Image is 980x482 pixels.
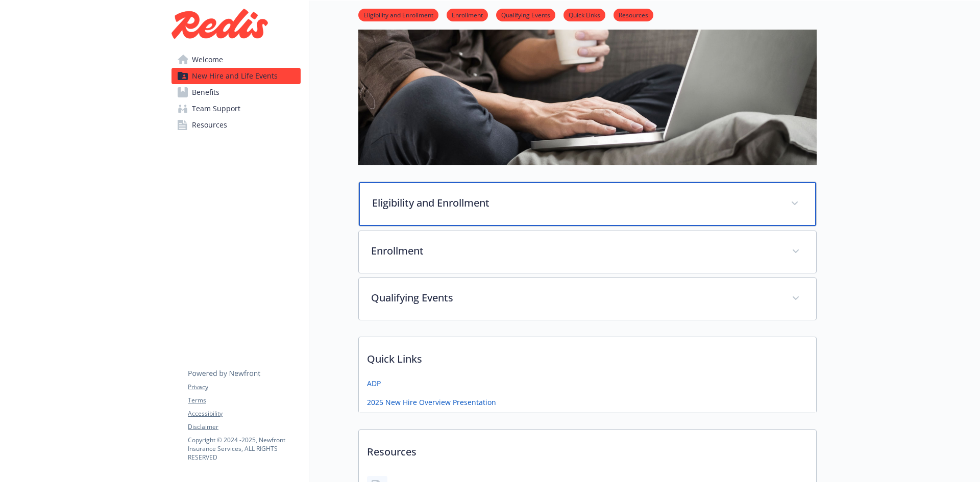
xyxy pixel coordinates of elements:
[359,278,816,320] div: Qualifying Events
[358,10,438,19] a: Eligibility and Enrollment
[447,10,488,19] a: Enrollment
[496,10,555,19] a: Qualifying Events
[171,84,301,100] a: Benefits
[359,182,816,226] div: Eligibility and Enrollment
[171,117,301,133] a: Resources
[563,10,605,19] a: Quick Links
[367,378,381,389] a: ADP
[188,409,300,418] a: Accessibility
[188,436,300,462] p: Copyright © 2024 - 2025 , Newfront Insurance Services, ALL RIGHTS RESERVED
[192,52,223,68] span: Welcome
[359,337,816,375] p: Quick Links
[359,231,816,273] div: Enrollment
[192,84,219,100] span: Benefits
[359,430,816,468] p: Resources
[171,52,301,68] a: Welcome
[171,68,301,84] a: New Hire and Life Events
[188,383,300,392] a: Privacy
[192,117,227,133] span: Resources
[372,195,778,211] p: Eligibility and Enrollment
[614,10,653,19] a: Resources
[171,100,301,117] a: Team Support
[367,397,496,408] a: 2025 New Hire Overview Presentation
[371,290,779,306] p: Qualifying Events
[188,396,300,405] a: Terms
[192,68,278,84] span: New Hire and Life Events
[371,243,779,259] p: Enrollment
[192,100,240,117] span: Team Support
[188,422,300,432] a: Disclaimer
